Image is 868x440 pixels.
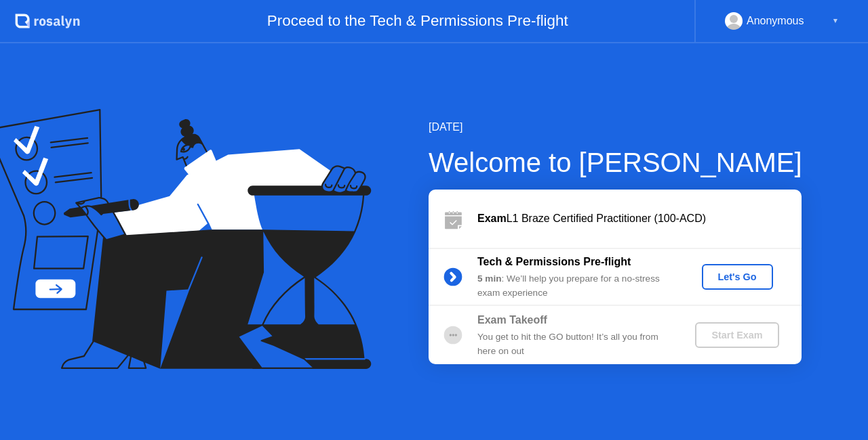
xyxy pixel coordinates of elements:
button: Start Exam [695,322,778,348]
div: [DATE] [429,119,802,135]
b: Exam [477,213,507,224]
div: L1 Braze Certified Practitioner (100-ACD) [477,211,802,227]
div: Anonymous [747,12,804,30]
button: Let's Go [702,264,773,290]
b: Exam Takeoff [477,314,547,326]
div: ▼ [832,12,839,30]
div: Let's Go [707,271,768,282]
b: 5 min [477,273,502,284]
div: Welcome to [PERSON_NAME] [429,142,802,183]
div: Start Exam [701,330,773,340]
b: Tech & Permissions Pre-flight [477,256,631,267]
div: You get to hit the GO button! It’s all you from here on out [477,330,673,358]
div: : We’ll help you prepare for a no-stress exam experience [477,272,673,300]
